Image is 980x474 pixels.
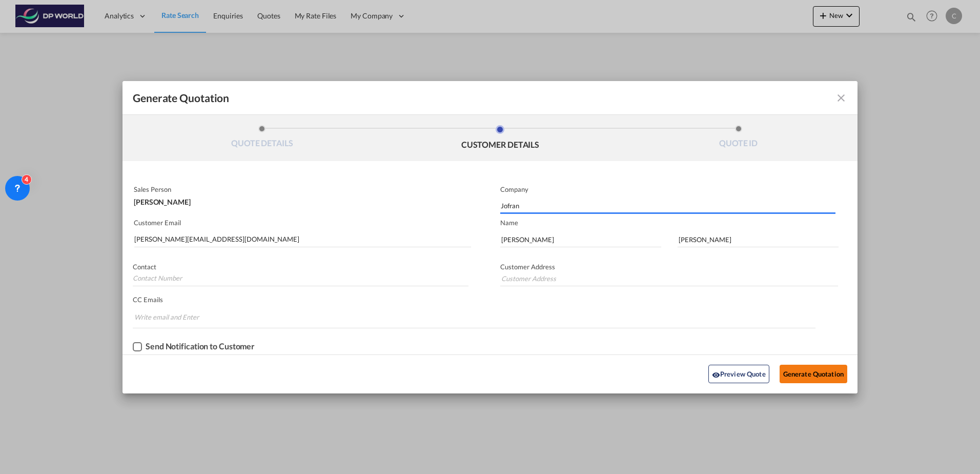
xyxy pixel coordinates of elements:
[143,125,381,153] li: QUOTE DETAILS
[712,371,720,379] md-icon: icon-eye
[835,92,847,104] md-icon: icon-close fg-AAA8AD cursor m-0
[133,308,815,328] md-chips-wrap: Chips container. Enter the text area, then type text, and press enter to add a chip.
[133,295,815,304] p: CC Emails
[134,219,471,227] p: Customer Email
[780,365,847,383] button: Generate Quotation
[619,125,857,153] li: QUOTE ID
[133,342,255,352] md-checkbox: Checkbox No Ink
[134,309,211,325] input: Chips input.
[501,199,835,214] input: Company Name
[500,185,835,193] p: Company
[146,342,255,351] div: Send Notification to Customer
[133,91,229,105] span: Generate Quotation
[678,232,839,247] input: Last Name
[500,271,838,286] input: Customer Address
[381,125,620,153] li: CUSTOMER DETAILS
[500,232,661,247] input: First Name
[133,263,468,271] p: Contact
[133,271,468,286] input: Contact Number
[500,263,555,271] span: Customer Address
[134,232,471,247] input: Search by Customer Name/Email Id/Company
[500,219,857,227] p: Name
[708,365,769,383] button: icon-eyePreview Quote
[122,81,857,393] md-dialog: Generate QuotationQUOTE ...
[134,185,468,193] p: Sales Person
[134,193,468,206] div: [PERSON_NAME]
